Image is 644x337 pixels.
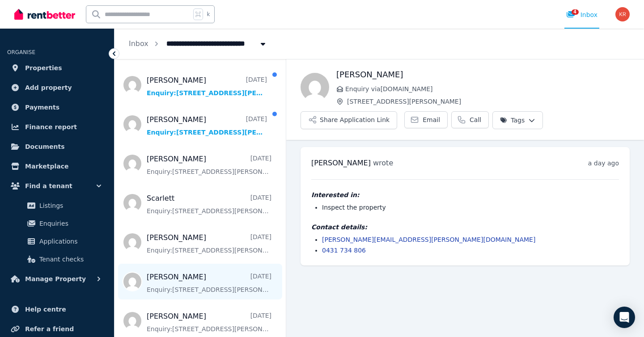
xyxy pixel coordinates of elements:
[25,63,62,73] span: Properties
[7,270,107,288] button: Manage Property
[25,161,68,172] span: Marketplace
[301,73,329,101] img: Erin
[147,232,271,255] a: [PERSON_NAME][DATE]Enquiry:[STREET_ADDRESS][PERSON_NAME].
[25,102,59,113] span: Payments
[423,115,440,124] span: Email
[500,116,525,125] span: Tags
[39,200,100,211] span: Listings
[451,111,489,128] a: Call
[345,84,630,93] span: Enquiry via [DOMAIN_NAME]
[147,272,271,294] a: [PERSON_NAME][DATE]Enquiry:[STREET_ADDRESS][PERSON_NAME].
[404,111,448,128] a: Email
[114,29,282,59] nav: Breadcrumb
[7,138,107,156] a: Documents
[14,8,75,21] img: RentBetter
[311,190,619,199] h4: Interested in:
[25,324,74,334] span: Refer a friend
[322,203,619,212] li: Inspect the property
[7,300,107,318] a: Help centre
[322,236,535,243] a: [PERSON_NAME][EMAIL_ADDRESS][PERSON_NAME][DOMAIN_NAME]
[614,307,635,328] div: Open Intercom Messenger
[147,154,271,176] a: [PERSON_NAME][DATE]Enquiry:[STREET_ADDRESS][PERSON_NAME].
[347,97,630,106] span: [STREET_ADDRESS][PERSON_NAME]
[566,10,597,19] div: Inbox
[7,157,107,175] a: Marketplace
[373,159,393,167] span: wrote
[129,39,148,48] a: Inbox
[615,7,630,21] img: Karina Reyes
[147,114,267,137] a: [PERSON_NAME][DATE]Enquiry:[STREET_ADDRESS][PERSON_NAME].
[322,247,366,254] a: 0431 734 806
[7,118,107,136] a: Finance report
[25,304,66,315] span: Help centre
[147,75,267,97] a: [PERSON_NAME][DATE]Enquiry:[STREET_ADDRESS][PERSON_NAME].
[25,82,72,93] span: Add property
[470,115,481,124] span: Call
[39,254,100,265] span: Tenant checks
[7,59,107,77] a: Properties
[25,141,65,152] span: Documents
[336,68,630,81] h1: [PERSON_NAME]
[147,193,271,215] a: Scarlett[DATE]Enquiry:[STREET_ADDRESS][PERSON_NAME].
[311,159,371,167] span: [PERSON_NAME]
[25,274,86,284] span: Manage Property
[588,160,619,167] time: a day ago
[39,218,100,229] span: Enquiries
[11,232,103,250] a: Applications
[7,79,107,97] a: Add property
[7,98,107,116] a: Payments
[572,9,579,15] span: 4
[492,111,543,129] button: Tags
[39,236,100,247] span: Applications
[11,197,103,215] a: Listings
[311,223,619,232] h4: Contact details:
[25,181,72,191] span: Find a tenant
[11,215,103,232] a: Enquiries
[207,11,210,18] span: k
[301,111,397,129] button: Share Application Link
[11,250,103,268] a: Tenant checks
[7,177,107,195] button: Find a tenant
[147,311,271,333] a: [PERSON_NAME][DATE]Enquiry:[STREET_ADDRESS][PERSON_NAME].
[7,49,35,55] span: ORGANISE
[25,122,77,132] span: Finance report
